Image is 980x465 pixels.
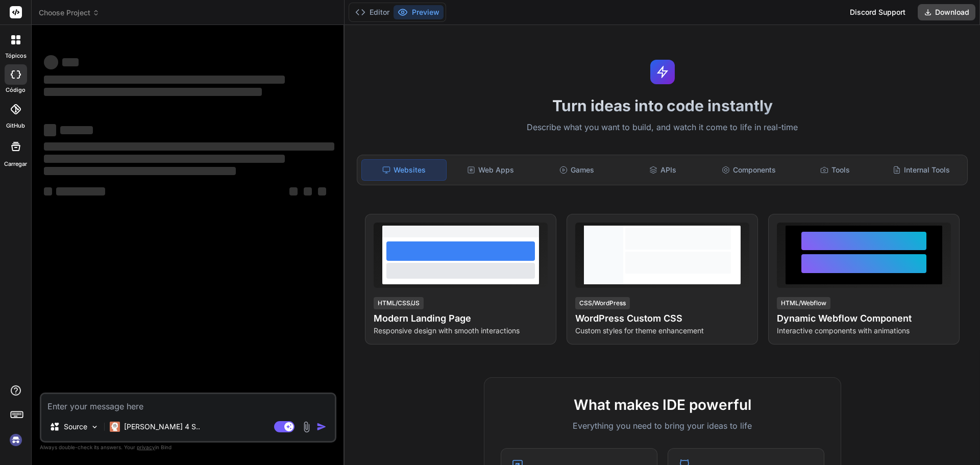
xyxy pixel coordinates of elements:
[449,159,533,181] div: Web Apps
[535,159,619,181] div: Games
[44,55,58,69] span: ‌
[5,52,27,59] font: tópicos
[137,444,155,450] span: privacy
[793,159,877,181] div: Tools
[56,187,105,195] span: ‌
[6,86,26,93] font: código
[707,159,791,181] div: Components
[394,5,444,19] button: Preview
[44,167,236,175] span: ‌
[7,431,24,449] img: entrar
[777,297,830,309] div: HTML/Webflow
[44,142,334,151] span: ‌
[351,5,394,19] button: Editor
[6,122,25,129] font: GitHub
[316,422,327,432] img: icon
[44,88,262,96] span: ‌
[777,311,951,326] h4: Dynamic Webflow Component
[289,187,298,195] span: ‌
[124,422,200,432] p: [PERSON_NAME] 4 S..
[575,311,749,326] h4: WordPress Custom CSS
[777,326,951,336] p: Interactive components with animations
[62,58,79,66] span: ‌
[575,297,630,309] div: CSS/WordPress
[621,159,705,181] div: APIs
[374,326,548,336] p: Responsive design with smooth interactions
[879,159,963,181] div: Internal Tools
[60,126,93,134] span: ‌
[64,422,87,432] p: Source
[44,155,285,163] span: ‌
[44,76,285,84] span: ‌
[39,8,100,18] span: Choose Project
[575,326,749,336] p: Custom styles for theme enhancement
[844,4,912,20] div: Discord Support
[44,124,56,136] span: ‌
[90,423,99,431] img: Pick Models
[44,187,52,195] span: ‌
[351,96,974,115] h1: Turn ideas into code instantly
[374,311,548,326] h4: Modern Landing Page
[501,420,824,432] p: Everything you need to bring your ideas to life
[374,297,424,309] div: HTML/CSS/JS
[361,159,447,181] div: Websites
[918,4,975,20] button: Download
[4,160,27,167] font: Carregar
[110,422,120,432] img: Claude 4 Sonnet
[501,394,824,415] h2: What makes IDE powerful
[301,421,312,433] img: attachment
[351,121,974,134] p: Describe what you want to build, and watch it come to life in real-time
[304,187,312,195] span: ‌
[318,187,326,195] span: ‌
[40,443,336,452] p: Always double-check its answers. Your in Bind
